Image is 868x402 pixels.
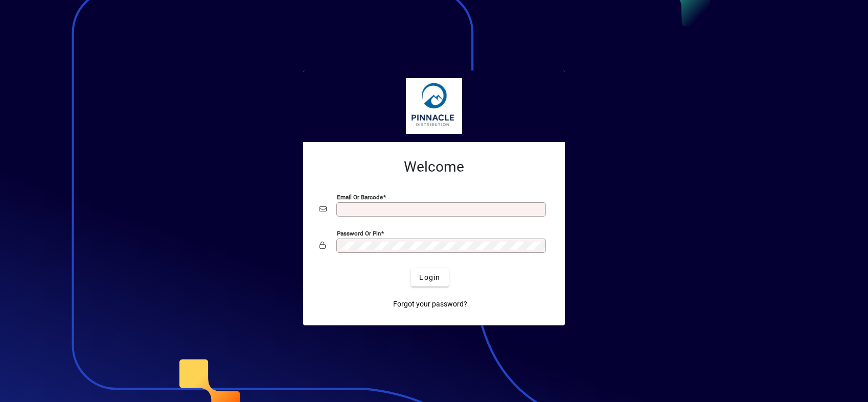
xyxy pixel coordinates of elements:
[411,268,448,287] button: Login
[419,272,440,283] span: Login
[337,230,381,237] mat-label: Password or Pin
[389,295,471,313] a: Forgot your password?
[337,194,383,201] mat-label: Email or Barcode
[393,299,467,310] span: Forgot your password?
[319,158,549,176] h2: Welcome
